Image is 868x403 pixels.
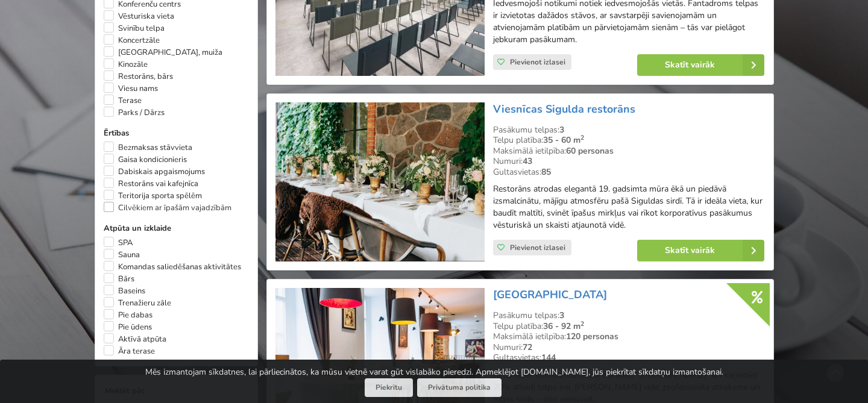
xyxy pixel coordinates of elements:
[104,297,171,309] label: Trenažieru zāle
[580,133,584,142] sup: 2
[104,127,249,139] label: Ērtības
[104,333,166,345] label: Aktīvā atpūta
[543,320,584,332] strong: 36 - 92 m
[104,95,142,107] label: Terase
[104,166,205,178] label: Dabiskais apgaismojums
[637,240,764,261] a: Skatīt vairāk
[493,135,764,146] div: Telpu platība:
[104,10,174,22] label: Vēsturiska vieta
[543,134,584,146] strong: 35 - 60 m
[275,102,485,262] img: Restorāns, bārs | Sigulda | Viesnīcas Sigulda restorāns
[104,70,173,83] label: Restorāns, bārs
[523,155,532,167] strong: 43
[104,190,202,202] label: Teritorija sporta spēlēm
[523,342,532,353] strong: 72
[104,34,160,46] label: Koncertzāle
[510,243,565,252] span: Pievienot izlasei
[104,154,187,166] label: Gaisa kondicionieris
[559,124,564,136] strong: 3
[104,273,134,285] label: Bārs
[365,378,413,397] button: Piekrītu
[566,331,618,342] strong: 120 personas
[104,222,249,234] label: Atpūta un izklaide
[104,237,133,249] label: SPA
[417,378,502,397] a: Privātuma politika
[104,58,148,70] label: Kinozāle
[104,249,140,261] label: Sauna
[104,309,153,321] label: Pie dabas
[104,285,145,297] label: Baseins
[493,125,764,136] div: Pasākumu telpas:
[541,352,556,363] strong: 144
[541,166,551,178] strong: 85
[493,167,764,178] div: Gultasvietas:
[104,46,222,58] label: [GEOGRAPHIC_DATA], muiža
[104,107,165,119] label: Parks / Dārzs
[104,142,192,154] label: Bezmaksas stāvvieta
[104,345,155,357] label: Āra terase
[493,331,764,342] div: Maksimālā ietilpība:
[493,342,764,353] div: Numuri:
[493,146,764,157] div: Maksimālā ietilpība:
[510,57,565,67] span: Pievienot izlasei
[104,178,198,190] label: Restorāns vai kafejnīca
[104,202,231,214] label: Cilvēkiem ar īpašām vajadzībām
[493,310,764,321] div: Pasākumu telpas:
[104,261,241,273] label: Komandas saliedēšanas aktivitātes
[493,183,764,231] p: Restorāns atrodas elegantā 19. gadsimta mūra ēkā un piedāvā izsmalcinātu, mājīgu atmosfēru pašā S...
[104,83,158,95] label: Viesu nams
[637,54,764,76] a: Skatīt vairāk
[493,321,764,332] div: Telpu platība:
[493,352,764,363] div: Gultasvietas:
[559,310,564,321] strong: 3
[493,287,607,302] a: [GEOGRAPHIC_DATA]
[566,145,614,157] strong: 60 personas
[493,102,635,116] a: Viesnīcas Sigulda restorāns
[104,22,165,34] label: Svinību telpa
[493,156,764,167] div: Numuri:
[104,321,152,333] label: Pie ūdens
[580,319,584,328] sup: 2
